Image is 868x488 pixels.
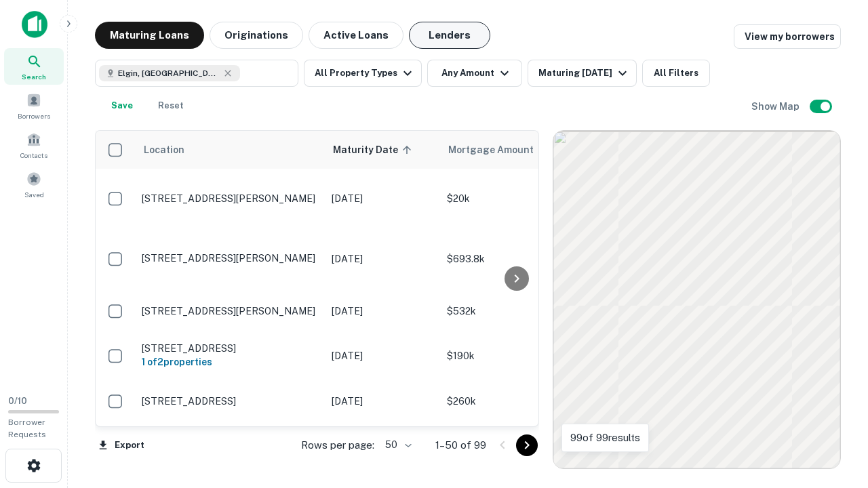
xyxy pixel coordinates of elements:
[447,251,583,266] p: $693.8k
[4,166,64,203] a: Saved
[18,110,50,121] span: Borrowers
[332,348,433,363] p: [DATE]
[22,11,47,38] img: capitalize-icon.png
[309,22,403,49] button: Active Loans
[4,127,64,163] a: Contacts
[142,192,318,205] p: [STREET_ADDRESS][PERSON_NAME]
[118,67,220,79] span: Elgin, [GEOGRAPHIC_DATA], [GEOGRAPHIC_DATA]
[149,92,193,119] button: Reset
[4,87,64,124] a: Borrowers
[100,92,144,119] button: Save your search to get updates of matches that match your search criteria.
[95,435,148,455] button: Export
[332,304,433,319] p: [DATE]
[332,394,433,409] p: [DATE]
[800,380,868,445] iframe: Chat Widget
[642,60,710,87] button: All Filters
[142,305,318,317] p: [STREET_ADDRESS][PERSON_NAME]
[332,191,433,206] p: [DATE]
[447,394,583,409] p: $260k
[142,395,318,407] p: [STREET_ADDRESS]
[734,24,841,49] a: View my borrowers
[304,60,422,87] button: All Property Types
[528,60,637,87] button: Maturing [DATE]
[95,22,204,49] button: Maturing Loans
[22,71,46,82] span: Search
[380,435,414,455] div: 50
[210,22,303,49] button: Originations
[516,434,538,456] button: Go to next page
[751,99,802,114] h6: Show Map
[143,142,184,158] span: Location
[538,65,631,81] div: Maturing [DATE]
[8,418,46,439] span: Borrower Requests
[447,191,583,206] p: $20k
[447,348,583,363] p: $190k
[435,437,486,453] p: 1–50 of 99
[301,437,374,453] p: Rows per page:
[135,131,325,169] th: Location
[447,304,583,319] p: $532k
[20,150,47,161] span: Contacts
[553,131,840,468] div: 0 0
[332,251,433,266] p: [DATE]
[8,396,27,406] span: 0 / 10
[4,48,64,85] a: Search
[142,354,318,369] h6: 1 of 2 properties
[333,142,416,158] span: Maturity Date
[24,189,44,200] span: Saved
[409,22,490,49] button: Lenders
[325,131,440,169] th: Maturity Date
[570,430,640,446] p: 99 of 99 results
[440,131,589,169] th: Mortgage Amount
[142,252,318,264] p: [STREET_ADDRESS][PERSON_NAME]
[427,60,522,87] button: Any Amount
[142,342,318,354] p: [STREET_ADDRESS]
[448,142,551,158] span: Mortgage Amount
